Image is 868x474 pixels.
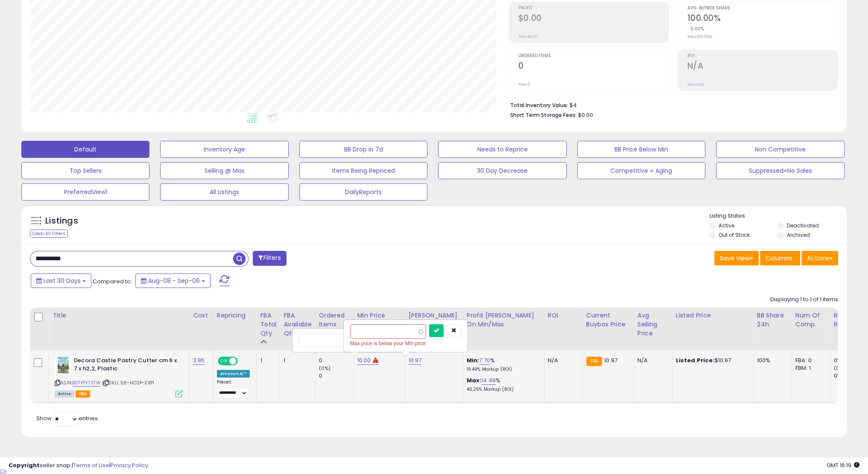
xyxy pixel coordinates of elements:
[518,34,538,39] small: Prev: $0.00
[160,162,288,179] button: Selling @ Max
[766,254,792,262] span: Columns
[36,414,98,422] span: Show: entries
[409,356,422,365] a: 10.97
[160,141,288,158] button: Inventory Age
[687,13,838,25] h2: 100.00%
[438,141,566,158] button: Needs to Reprice
[518,61,669,73] h2: 0
[518,13,669,25] h2: $0.00
[217,370,250,378] div: Amazon AI *
[299,183,427,201] button: DailyReports
[217,311,253,320] div: Repricing
[111,461,148,469] a: Privacy Policy
[510,102,568,109] b: Total Inventory Value:
[827,461,859,469] span: 2025-10-7 16:19 GMT
[76,390,90,398] span: FBA
[834,311,865,329] div: Return Rate
[787,222,819,229] label: Deactivated
[481,376,496,385] a: 14.49
[283,357,308,364] div: 1
[467,366,538,372] p: 19.49% Markup (ROI)
[148,276,200,285] span: Aug-08 - Sep-06
[21,162,149,179] button: Top Sellers
[687,6,838,11] span: Avg. Buybox Share
[357,311,401,320] div: Min Price
[9,462,148,470] div: seller snap | |
[31,273,91,288] button: Last 30 Days
[578,111,593,119] span: $0.00
[687,61,838,73] h2: N/A
[467,311,541,329] div: Profit [PERSON_NAME] on Min/Max
[409,311,459,320] div: [PERSON_NAME]
[676,357,747,364] div: $10.97
[510,99,832,110] li: $4
[795,357,824,364] div: FBA: 0
[757,311,788,329] div: BB Share 24h.
[548,311,579,320] div: ROI
[30,230,68,238] div: Clear All Filters
[219,358,229,365] span: ON
[55,390,74,398] span: All listings currently available for purchase on Amazon
[676,311,750,320] div: Listed Price
[637,311,669,338] div: Avg Selling Price
[350,339,461,348] div: Max price is below your Min price
[283,311,311,338] div: FBA Available Qty
[518,54,669,58] span: Ordered Items
[795,311,827,329] div: Num of Comp.
[217,379,250,398] div: Preset:
[770,296,838,304] div: Displaying 1 to 1 of 1 items
[55,357,72,374] img: 51fP1vhliXL._SL40_.jpg
[687,54,838,58] span: ROI
[102,379,154,386] span: | SKU: 58-HO2P-EXPI
[467,377,538,393] div: %
[714,251,759,265] button: Save View
[21,141,149,158] button: Default
[548,357,576,364] div: N/A
[577,141,705,158] button: BB Price Below Min
[260,357,273,364] div: 1
[74,357,178,375] b: Decora Castle Pastry Cutter cm 6 x 7 x h2,2, Plastic
[795,364,824,372] div: FBM: 1
[467,387,538,393] p: 40.25% Markup (ROI)
[510,111,577,119] b: Short Term Storage Fees:
[687,82,704,87] small: Prev: N/A
[260,311,276,338] div: FBA Total Qty
[518,6,669,11] span: Profit
[801,251,838,265] button: Actions
[237,358,250,365] span: OFF
[299,162,427,179] button: Items Being Repriced
[193,356,205,365] a: 3.95
[160,183,288,201] button: All Listings
[518,82,530,87] small: Prev: 0
[319,311,350,329] div: Ordered Items
[319,357,354,364] div: 0
[319,372,354,380] div: 0
[73,461,109,469] a: Terms of Use
[719,222,734,229] label: Active
[757,357,785,364] div: 100%
[463,308,544,350] th: The percentage added to the cost of goods (COGS) that forms the calculator for Min & Max prices.
[787,231,810,238] label: Archived
[467,376,482,384] b: Max:
[193,311,210,320] div: Cost
[586,311,630,329] div: Current Buybox Price
[21,183,149,201] button: PreferredView1
[299,141,427,158] button: BB Drop in 7d
[716,162,844,179] button: Suppressed=No Sales
[135,273,210,288] button: Aug-08 - Sep-06
[319,365,331,372] small: (0%)
[834,365,846,372] small: (0%)
[438,162,566,179] button: 30 Day Decrease
[760,251,800,265] button: Columns
[710,212,847,220] p: Listing States:
[45,215,78,227] h5: Listings
[72,379,101,387] a: B07P1Y73TW
[687,26,704,32] small: 0.00%
[467,357,538,372] div: %
[637,357,666,364] div: N/A
[479,356,490,365] a: 7.70
[55,357,183,396] div: ASIN:
[253,251,286,266] button: Filters
[9,461,40,469] strong: Copyright
[357,356,371,365] a: 10.00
